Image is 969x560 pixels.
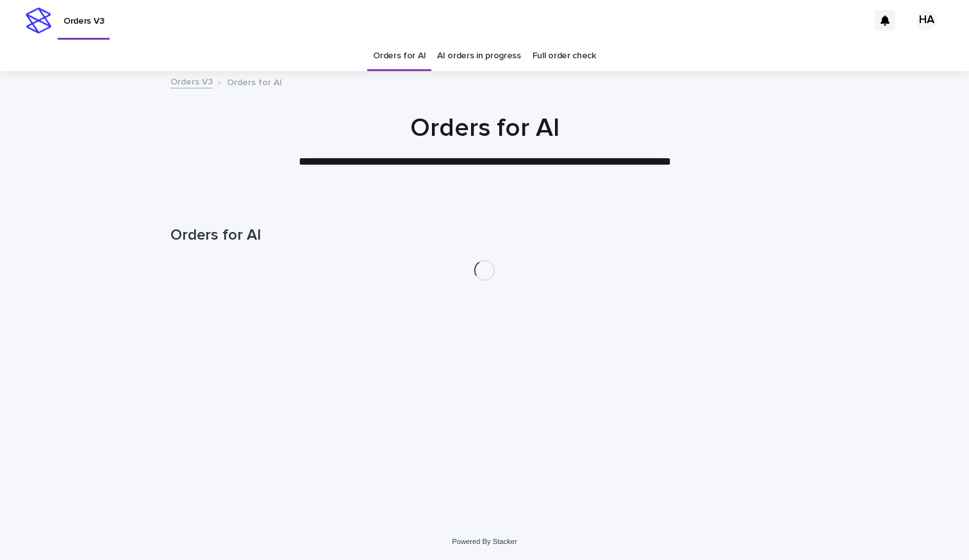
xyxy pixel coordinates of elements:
h1: Orders for AI [170,113,799,144]
div: HA [916,10,937,31]
a: Powered By Stacker [452,538,517,545]
a: Orders for AI [373,41,426,71]
h1: Orders for AI [170,226,799,245]
img: stacker-logo-s-only.png [26,8,51,33]
a: Orders V3 [170,74,213,88]
p: Orders for AI [227,74,282,88]
a: AI orders in progress [437,41,521,71]
a: Full order check [533,41,596,71]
